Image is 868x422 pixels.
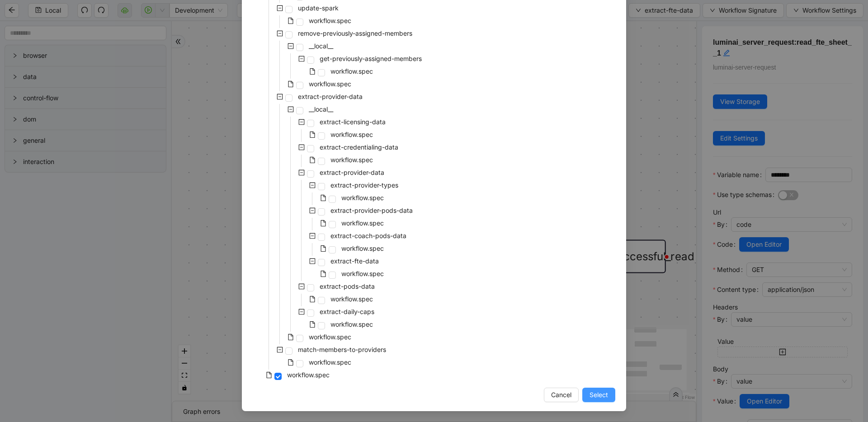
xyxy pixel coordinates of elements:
[309,207,316,214] span: minus-square
[320,195,326,201] span: file
[544,388,579,402] button: Cancel
[309,258,316,264] span: minus-square
[341,244,384,252] span: workflow.spec
[318,117,387,127] span: extract-licensing-data
[309,321,316,328] span: file
[330,232,406,239] span: extract-coach-pods-data
[307,79,353,89] span: workflow.spec
[320,220,326,226] span: file
[296,344,388,355] span: match-members-to-providers
[298,144,305,150] span: minus-square
[285,370,331,380] span: workflow.spec
[288,359,294,366] span: file
[277,94,283,100] span: minus-square
[329,129,375,140] span: workflow.spec
[309,358,351,366] span: workflow.spec
[320,271,326,277] span: file
[266,372,272,378] span: file
[288,81,294,87] span: file
[298,29,412,37] span: remove-previously-assigned-members
[329,205,415,216] span: extract-provider-pods-data
[309,296,316,302] span: file
[307,41,335,52] span: __local__
[330,206,413,214] span: extract-provider-pods-data
[309,333,351,341] span: workflow.spec
[277,347,283,353] span: minus-square
[330,257,379,265] span: extract-fte-data
[340,192,386,203] span: workflow.spec
[298,56,305,62] span: minus-square
[298,346,386,353] span: match-members-to-providers
[309,182,316,188] span: minus-square
[298,169,305,176] span: minus-square
[309,42,333,50] span: __local__
[309,157,316,163] span: file
[341,270,384,277] span: workflow.spec
[340,243,386,254] span: workflow.spec
[277,30,283,37] span: minus-square
[309,17,351,24] span: workflow.spec
[320,55,422,62] span: get-previously-assigned-members
[288,106,294,113] span: minus-square
[320,143,398,151] span: extract-credentialing-data
[298,283,305,290] span: minus-square
[307,104,335,115] span: __local__
[298,119,305,125] span: minus-square
[298,4,339,12] span: update-spark
[341,194,384,202] span: workflow.spec
[309,105,333,113] span: __local__
[288,334,294,340] span: file
[309,68,316,75] span: file
[320,308,374,315] span: extract-daily-caps
[318,53,424,64] span: get-previously-assigned-members
[341,219,384,227] span: workflow.spec
[330,131,373,138] span: workflow.spec
[318,306,376,317] span: extract-daily-caps
[298,309,305,315] span: minus-square
[309,233,316,239] span: minus-square
[307,357,353,368] span: workflow.spec
[590,390,608,400] span: Select
[330,67,373,75] span: workflow.spec
[582,388,615,402] button: Select
[329,319,375,330] span: workflow.spec
[320,169,384,176] span: extract-provider-data
[296,3,340,14] span: update-spark
[330,295,373,303] span: workflow.spec
[277,5,283,11] span: minus-square
[318,167,386,178] span: extract-provider-data
[329,230,408,241] span: extract-coach-pods-data
[296,91,364,102] span: extract-provider-data
[298,93,363,100] span: extract-provider-data
[329,256,381,267] span: extract-fte-data
[307,332,353,342] span: workflow.spec
[329,155,375,165] span: workflow.spec
[320,118,386,126] span: extract-licensing-data
[329,180,400,191] span: extract-provider-types
[320,282,375,290] span: extract-pods-data
[330,320,373,328] span: workflow.spec
[296,28,414,39] span: remove-previously-assigned-members
[329,66,375,77] span: workflow.spec
[309,131,316,138] span: file
[288,18,294,24] span: file
[318,281,377,292] span: extract-pods-data
[320,245,326,252] span: file
[287,371,330,379] span: workflow.spec
[340,218,386,229] span: workflow.spec
[330,156,373,164] span: workflow.spec
[318,142,400,153] span: extract-credentialing-data
[288,43,294,49] span: minus-square
[329,294,375,305] span: workflow.spec
[309,80,351,88] span: workflow.spec
[340,268,386,279] span: workflow.spec
[307,15,353,26] span: workflow.spec
[551,390,571,400] span: Cancel
[330,181,398,189] span: extract-provider-types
